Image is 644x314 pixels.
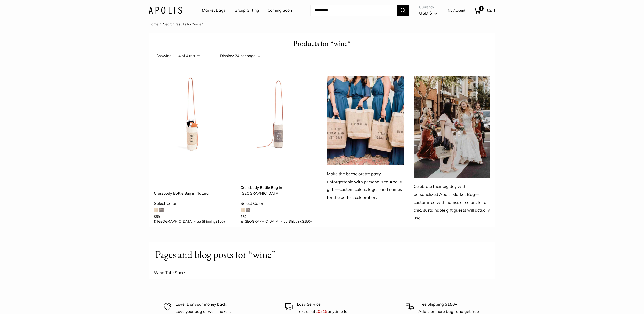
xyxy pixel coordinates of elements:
nav: Breadcrumb [149,21,203,27]
span: Showing 1 - 4 of 4 results [156,52,200,59]
p: Free Shipping $150+ [418,301,480,308]
a: Wine Tote Specs [149,267,495,279]
button: USD $ [419,9,437,17]
span: & [GEOGRAPHIC_DATA] Free Shipping + [154,220,225,223]
span: USD $ [419,10,432,16]
h1: Pages and blog posts for “wine” [155,247,489,262]
span: $150 [302,219,310,224]
span: $150 [215,219,223,224]
div: Make the bachelorette party unforgettable with personalized Apolis gifts—custom colors, logos, an... [327,170,404,201]
div: Select Color [241,199,317,207]
iframe: Sign Up via Text for Offers [4,295,53,310]
span: 24 per page [235,53,255,58]
a: My Account [448,7,465,13]
span: Search results for “wine” [163,22,203,26]
span: $59 [154,214,160,219]
img: description_Our first Crossbody Bottle Bag [241,76,317,152]
a: Group Gifting [234,7,259,14]
img: Apolis [149,7,182,14]
a: 1 Cart [474,6,495,14]
span: $59 [241,214,246,219]
a: description_Our first Crossbody Bottle Bagdescription_Even available for group gifting and events [241,76,317,152]
img: Make the bachelorette party unforgettable with personalized Apolis gifts—custom colors, logos, an... [327,76,404,165]
a: Home [149,22,158,26]
a: 20919 [315,309,328,314]
a: Market Bags [202,7,226,14]
p: Easy Service [297,301,359,308]
a: Crossbody Bottle Bag in Natural [154,190,231,196]
span: & [GEOGRAPHIC_DATA] Free Shipping + [241,220,312,223]
span: Cart [487,8,495,13]
p: Love it, or your money back. [176,301,238,308]
label: Display: [220,52,234,59]
span: 1 [479,6,484,11]
img: Celebrate their big day with personalized Apolis Market Bag—customized with names or colors for a... [414,76,490,178]
input: Search... [310,5,397,16]
a: Crossbody Bottle Bag in [GEOGRAPHIC_DATA] [241,185,317,196]
button: 24 per page [235,52,260,59]
div: Celebrate their big day with personalized Apolis Market Bag—customized with names or colors for a... [414,183,490,222]
a: description_Our first Crossbody Bottle Bagdescription_Effortless Style [154,76,231,152]
div: Select Color [154,199,231,207]
button: Search [397,5,409,16]
span: Currency [419,4,437,11]
img: description_Our first Crossbody Bottle Bag [154,76,231,152]
a: Coming Soon [268,7,292,14]
h1: Products for “wine” [156,38,488,49]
